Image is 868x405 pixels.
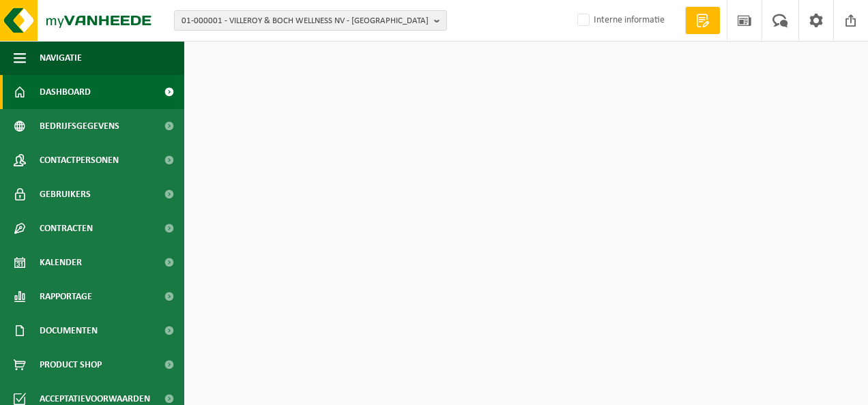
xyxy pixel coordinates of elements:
label: Interne informatie [575,10,665,31]
span: Gebruikers [40,177,91,211]
span: 01-000001 - VILLEROY & BOCH WELLNESS NV - [GEOGRAPHIC_DATA] [182,11,429,31]
span: Contracten [40,211,93,245]
span: Product Shop [40,348,102,382]
span: Bedrijfsgegevens [40,109,119,143]
span: Navigatie [40,41,82,75]
button: 01-000001 - VILLEROY & BOCH WELLNESS NV - [GEOGRAPHIC_DATA] [174,10,447,31]
span: Documenten [40,314,98,348]
span: Kalender [40,245,82,280]
span: Dashboard [40,75,91,109]
span: Rapportage [40,280,92,314]
span: Contactpersonen [40,143,119,177]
